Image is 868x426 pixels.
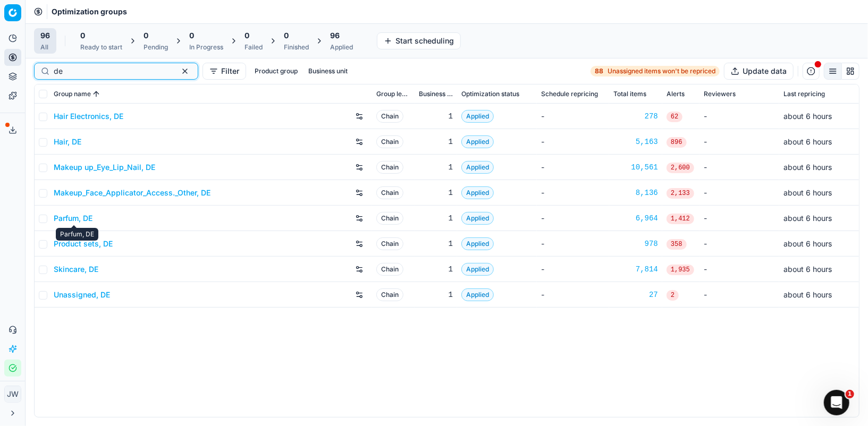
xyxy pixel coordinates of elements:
a: 6,964 [613,213,658,224]
a: Makeup_Face_Applicator_Access._Other, DE [54,188,210,198]
div: All [40,43,50,52]
a: Hair Electronics, DE [54,111,123,122]
span: Last repricing [783,90,825,98]
span: Chain [376,186,403,199]
a: 88Unassigned items won't be repriced [591,66,720,76]
span: Chain [376,161,403,174]
td: - [700,180,779,206]
span: about 6 hours [783,188,832,197]
span: Optimization status [461,90,519,98]
td: - [700,155,779,180]
span: Chain [376,135,403,148]
span: Chain [376,263,403,276]
div: 1 [419,111,453,122]
div: Applied [330,43,353,52]
td: - [700,282,779,308]
span: 0 [80,30,85,41]
iframe: Intercom live chat [824,390,849,415]
span: Alerts [667,90,685,98]
span: 2,600 [667,163,694,173]
span: Applied [461,110,494,123]
span: about 6 hours [783,265,832,274]
span: 0 [189,30,194,41]
button: Start scheduling [377,32,461,49]
td: - [700,257,779,282]
span: 1,935 [667,265,694,275]
td: - [537,155,609,180]
td: - [537,129,609,155]
span: about 6 hours [783,290,832,299]
div: 1 [419,137,453,147]
button: Update data [724,63,794,80]
td: - [700,231,779,257]
button: Product group [250,65,302,78]
span: Business unit [419,90,453,98]
span: Chain [376,288,403,301]
td: - [700,206,779,231]
span: Total items [613,90,646,98]
span: 1,412 [667,214,694,224]
span: Applied [461,288,494,301]
a: Product sets, DE [54,238,113,249]
span: 96 [330,30,340,41]
td: - [537,104,609,129]
td: - [537,257,609,282]
span: about 6 hours [783,214,832,223]
span: about 6 hours [783,239,832,248]
div: 1 [419,162,453,173]
span: 0 [144,30,148,41]
button: Sorted by Group name ascending [91,89,102,99]
span: 896 [667,137,687,148]
div: 1 [419,188,453,198]
span: 1 [846,390,854,398]
a: Unassigned, DE [54,289,110,300]
button: Filter [203,63,246,80]
a: 5,163 [613,137,658,147]
td: - [537,180,609,206]
span: 2,133 [667,188,694,199]
div: 27 [613,289,658,300]
div: 1 [419,238,453,249]
span: about 6 hours [783,137,832,146]
button: JW [4,386,21,403]
span: 358 [667,239,687,250]
span: Group level [376,90,410,98]
a: Makeup up_Eye_Lip_Nail, DE [54,162,155,173]
a: Hair, DE [54,137,81,147]
div: Failed [245,43,263,52]
span: Optimization groups [52,6,127,17]
span: JW [5,386,21,402]
span: Chain [376,110,403,123]
td: - [700,129,779,155]
div: 1 [419,289,453,300]
span: about 6 hours [783,112,832,121]
div: Finished [284,43,309,52]
td: - [537,282,609,308]
input: Search [54,66,170,76]
span: 0 [245,30,249,41]
span: Schedule repricing [541,90,598,98]
div: 1 [419,213,453,224]
button: Business unit [304,65,352,78]
a: 10,561 [613,162,658,173]
span: Applied [461,135,494,148]
a: 8,136 [613,188,658,198]
a: 278 [613,111,658,122]
span: Applied [461,263,494,276]
a: 7,814 [613,264,658,275]
div: Pending [144,43,168,52]
div: Ready to start [80,43,122,52]
span: Group name [54,90,91,98]
a: Parfum, DE [54,213,92,224]
span: Reviewers [704,90,736,98]
a: Skincare, DE [54,264,98,275]
span: 0 [284,30,289,41]
span: Applied [461,186,494,199]
td: - [537,206,609,231]
a: 978 [613,238,658,249]
td: - [700,104,779,129]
